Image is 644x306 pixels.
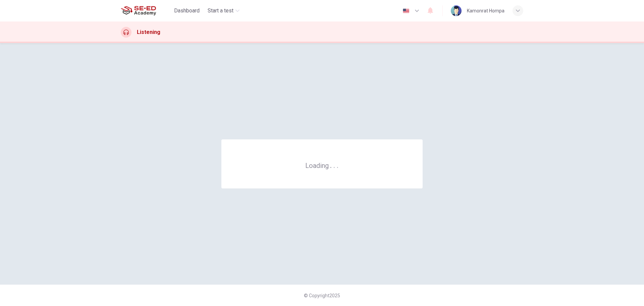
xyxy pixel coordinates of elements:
[336,159,339,170] h6: .
[137,28,160,36] h1: Listening
[174,7,200,15] span: Dashboard
[171,5,202,17] button: Dashboard
[330,159,332,170] h6: .
[304,293,340,298] span: © Copyright 2025
[121,4,171,17] a: SE-ED Academy logo
[402,8,410,13] img: en
[333,159,335,170] h6: .
[451,5,462,16] img: Profile picture
[121,4,156,17] img: SE-ED Academy logo
[467,7,504,15] div: Kamonrat Hompa
[208,7,233,15] span: Start a test
[305,161,339,170] h6: Loading
[205,5,242,17] button: Start a test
